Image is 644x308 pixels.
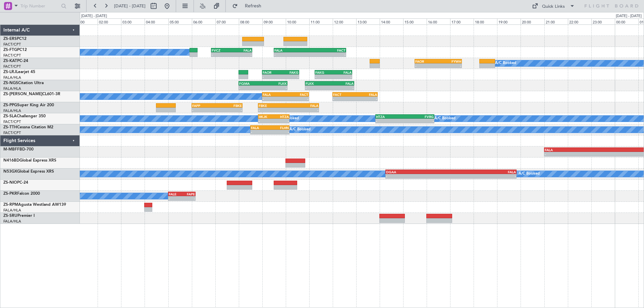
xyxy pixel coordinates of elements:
[263,70,281,74] div: FAOR
[309,18,333,24] div: 11:00
[239,81,263,85] div: FQMA
[405,119,434,123] div: -
[519,169,540,179] div: A/C Booked
[568,18,591,24] div: 22:00
[542,3,565,10] div: Quick Links
[3,92,60,96] a: ZS-[PERSON_NAME]CL601-3R
[405,115,434,119] div: FVRG
[263,81,287,85] div: FLKK
[451,170,516,174] div: FALA
[288,108,318,112] div: -
[274,48,310,52] div: FALA
[615,18,638,24] div: 00:00
[274,115,289,119] div: HTZA
[3,48,27,52] a: ZS-FTGPC12
[259,115,274,119] div: HKJK
[192,108,217,112] div: -
[3,125,53,129] a: ZS-TTHCessna Citation M2
[3,203,18,207] span: ZS-RPM
[20,1,59,11] input: Trip Number
[215,18,239,24] div: 07:00
[333,18,356,24] div: 12:00
[495,58,516,68] div: A/C Booked
[591,18,615,24] div: 23:00
[74,18,98,24] div: 01:00
[3,170,54,174] a: N53GXGlobal Express XRS
[3,214,35,218] a: ZS-SRUPremier I
[3,125,17,129] span: ZS-TTH
[280,70,299,74] div: FAKG
[329,86,353,90] div: -
[333,93,355,97] div: FACT
[145,18,168,24] div: 04:00
[3,81,44,85] a: ZS-NGSCitation Ultra
[376,119,405,123] div: -
[3,103,17,107] span: ZS-PPG
[263,86,287,90] div: -
[280,75,299,79] div: -
[3,81,18,85] span: ZS-NGS
[114,3,146,9] span: [DATE] - [DATE]
[3,192,17,196] span: ZS-PKR
[3,59,17,63] span: ZS-KAT
[239,4,267,8] span: Refresh
[3,147,34,151] a: M-MBFFBD-700
[306,81,329,85] div: FLKK
[217,104,242,108] div: FBKE
[251,130,270,134] div: -
[289,125,311,135] div: A/C Booked
[415,64,438,68] div: -
[3,64,21,69] a: FACT/CPT
[259,108,288,112] div: -
[3,170,17,174] span: N53GX
[521,18,544,24] div: 20:00
[3,37,26,41] a: ZS-ERSPC12
[3,114,46,118] a: ZS-SLAChallenger 350
[3,119,21,124] a: FACT/CPT
[274,53,310,57] div: -
[263,75,281,79] div: -
[274,119,289,123] div: -
[3,147,19,151] span: M-MBFF
[3,181,17,185] span: ZS-NIO
[3,181,28,185] a: ZS-NIOPC-24
[263,93,285,97] div: FALA
[3,159,19,163] span: N416BD
[497,18,521,24] div: 19:00
[3,53,21,58] a: FACT/CPT
[3,59,28,63] a: ZS-KATPC-24
[3,208,21,213] a: FALA/HLA
[3,37,17,41] span: ZS-ERS
[3,92,42,96] span: ZS-[PERSON_NAME]
[3,108,21,113] a: FALA/HLA
[380,18,403,24] div: 14:00
[333,70,352,74] div: FALA
[263,97,285,101] div: -
[286,18,309,24] div: 10:00
[415,59,438,63] div: FAOR
[285,93,308,97] div: FACT
[239,18,262,24] div: 08:00
[81,13,107,19] div: [DATE] - [DATE]
[259,104,288,108] div: FBKE
[3,103,54,107] a: ZS-PPGSuper King Air 200
[3,86,21,91] a: FALA/HLA
[315,75,333,79] div: -
[3,114,17,118] span: ZS-SLA
[98,18,121,24] div: 02:00
[386,174,451,178] div: -
[288,104,318,108] div: FALA
[3,70,16,74] span: ZS-LRJ
[231,48,252,52] div: FALA
[306,86,329,90] div: -
[427,18,450,24] div: 16:00
[259,119,274,123] div: -
[3,130,21,135] a: FACT/CPT
[355,97,377,101] div: -
[329,81,353,85] div: FALA
[355,93,377,97] div: FALA
[192,18,215,24] div: 06:00
[333,97,355,101] div: -
[438,64,461,68] div: -
[450,18,474,24] div: 17:00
